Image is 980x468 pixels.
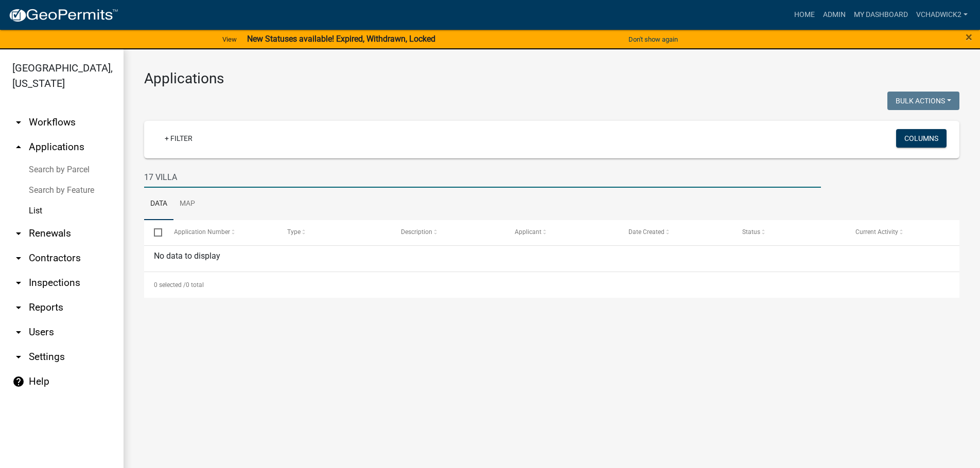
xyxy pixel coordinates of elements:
a: View [218,31,241,48]
a: VChadwick2 [912,5,972,25]
button: Columns [896,129,947,148]
span: Type [287,228,301,236]
i: arrow_drop_down [12,116,25,129]
datatable-header-cell: Status [732,220,846,245]
h3: Applications [144,70,959,87]
i: help [12,375,25,388]
strong: New Statuses available! Expired, Withdrawn, Locked [247,34,435,44]
span: 0 selected / [154,281,186,289]
datatable-header-cell: Applicant [505,220,619,245]
div: 0 total [144,272,959,298]
i: arrow_drop_down [12,326,25,338]
i: arrow_drop_up [12,141,25,153]
i: arrow_drop_down [12,227,25,240]
span: Date Created [628,228,664,236]
button: Bulk Actions [887,92,959,110]
a: Map [173,188,201,221]
datatable-header-cell: Description [391,220,505,245]
datatable-header-cell: Date Created [619,220,732,245]
div: No data to display [144,246,959,272]
span: Current Activity [855,228,898,236]
datatable-header-cell: Type [277,220,391,245]
a: + Filter [156,129,201,148]
datatable-header-cell: Current Activity [846,220,959,245]
datatable-header-cell: Select [144,220,164,245]
span: × [966,30,972,44]
a: Data [144,188,173,221]
button: Close [966,31,972,43]
datatable-header-cell: Application Number [164,220,277,245]
span: Description [401,228,432,236]
span: Application Number [174,228,230,236]
i: arrow_drop_down [12,301,25,314]
i: arrow_drop_down [12,351,25,363]
a: Home [790,5,819,25]
button: Don't show again [624,31,682,48]
i: arrow_drop_down [12,277,25,289]
a: Admin [819,5,850,25]
i: arrow_drop_down [12,252,25,264]
span: Status [742,228,760,236]
a: My Dashboard [850,5,912,25]
input: Search for applications [144,167,821,188]
span: Applicant [515,228,541,236]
